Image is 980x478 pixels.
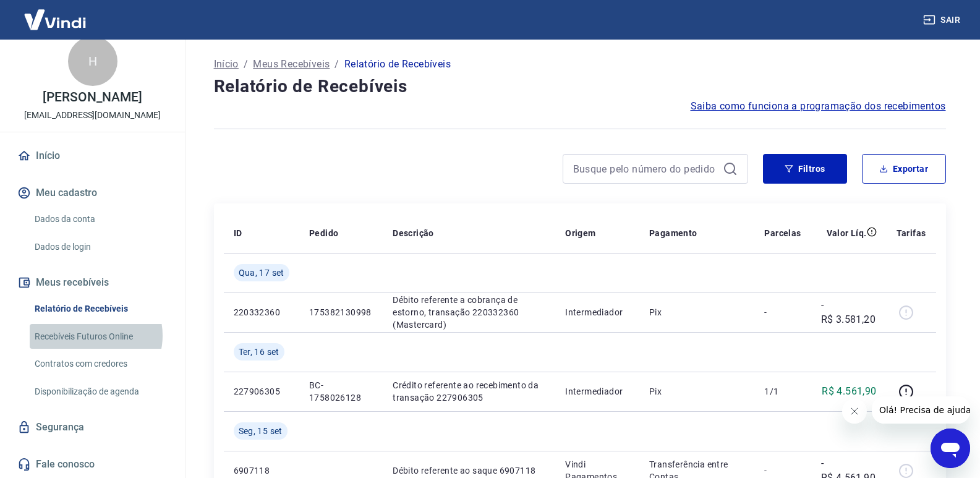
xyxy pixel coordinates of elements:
[239,425,283,437] span: Seg, 15 set
[309,306,373,318] p: 175382130998
[234,464,289,477] p: 6907118
[764,227,801,239] p: Parcelas
[30,296,170,322] a: Relatório de Recebíveis
[68,36,117,86] div: H
[393,294,545,331] p: Débito referente a cobrança de estorno, transação 220332360 (Mastercard)
[214,74,946,99] h4: Relatório de Recebíveis
[7,9,104,19] span: Olá! Precisa de ajuda?
[691,99,946,114] a: Saiba como funciona a programação dos recebimentos
[821,297,877,327] p: -R$ 3.581,20
[15,142,170,169] a: Início
[764,385,801,398] p: 1/1
[573,160,718,178] input: Busque pelo número do pedido
[15,179,170,207] button: Meu cadastro
[15,1,95,38] img: Vindi
[344,57,451,72] p: Relatório de Recebíveis
[393,464,545,477] p: Débito referente ao saque 6907118
[30,324,170,349] a: Recebíveis Futuros Online
[334,57,339,72] p: /
[763,154,847,184] button: Filtros
[15,451,170,478] a: Fale conosco
[393,227,434,239] p: Descrição
[234,385,289,398] p: 227906305
[30,351,170,377] a: Contratos com credores
[15,414,170,441] a: Segurança
[842,399,867,424] iframe: Fechar mensagem
[234,227,242,239] p: ID
[764,306,801,318] p: -
[239,346,279,358] span: Ter, 16 set
[822,384,876,399] p: R$ 4.561,90
[234,306,289,318] p: 220332360
[827,227,867,239] p: Valor Líq.
[309,227,338,239] p: Pedido
[649,227,697,239] p: Pagamento
[30,207,170,232] a: Dados da conta
[921,9,965,32] button: Sair
[764,464,801,477] p: -
[309,379,373,404] p: BC-1758026128
[24,109,161,122] p: [EMAIL_ADDRESS][DOMAIN_NAME]
[862,154,946,184] button: Exportar
[244,57,248,72] p: /
[931,429,970,468] iframe: Botão para abrir a janela de mensagens
[15,269,170,296] button: Meus recebíveis
[30,234,170,260] a: Dados de login
[565,227,595,239] p: Origem
[30,379,170,404] a: Disponibilização de agenda
[239,267,284,279] span: Qua, 17 set
[565,306,629,318] p: Intermediador
[649,306,744,318] p: Pix
[214,57,239,72] a: Início
[565,385,629,398] p: Intermediador
[872,396,970,424] iframe: Mensagem da empresa
[649,385,744,398] p: Pix
[897,227,926,239] p: Tarifas
[43,91,142,104] p: [PERSON_NAME]
[393,379,545,404] p: Crédito referente ao recebimento da transação 227906305
[253,57,330,72] a: Meus Recebíveis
